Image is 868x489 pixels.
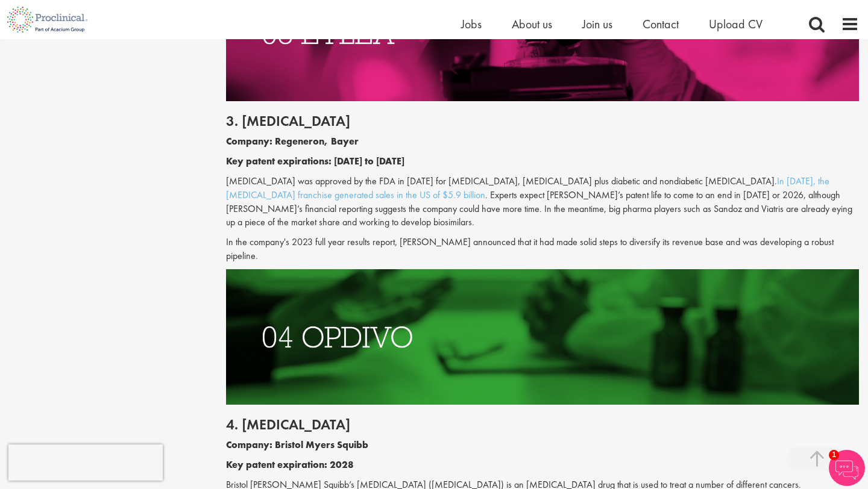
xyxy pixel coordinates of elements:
img: Chatbot [829,450,865,486]
a: Jobs [461,16,482,32]
h2: 4. [MEDICAL_DATA] [226,417,859,432]
b: Company: Bristol Myers Squibb [226,438,368,451]
a: Upload CV [709,16,763,32]
a: In [DATE], the [MEDICAL_DATA] franchise generated sales in the US of $5.9 billion [226,175,829,201]
a: Join us [582,16,612,32]
p: In the company's 2023 full year results report, [PERSON_NAME] announced that it had made solid st... [226,235,859,263]
h2: 3. [MEDICAL_DATA] [226,113,859,129]
span: 1 [829,450,839,460]
p: [MEDICAL_DATA] was approved by the FDA in [DATE] for [MEDICAL_DATA], [MEDICAL_DATA] plus diabetic... [226,175,859,229]
b: Key patent expirations: [DATE] to [DATE] [226,155,404,167]
iframe: reCAPTCHA [8,444,163,481]
a: About us [512,16,552,32]
a: Contact [643,16,679,32]
b: Company: Regeneron, Bayer [226,135,359,148]
img: Drugs with patents due to expire Opdivo [226,269,859,405]
b: Key patent expiration: 2028 [226,458,354,471]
